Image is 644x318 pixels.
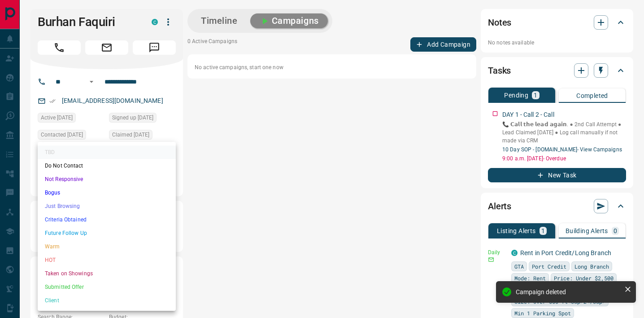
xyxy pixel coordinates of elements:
[38,199,176,213] li: Just Browsing
[38,159,176,172] li: Do Not Contact
[38,294,176,307] li: Client
[38,280,176,294] li: Submitted Offer
[38,253,176,267] li: HOT
[38,186,176,199] li: Bogus
[38,226,176,240] li: Future Follow Up
[38,172,176,186] li: Not Responsive
[38,267,176,280] li: Taken on Showings
[38,240,176,253] li: Warm
[38,213,176,226] li: Criteria Obtained
[516,288,621,296] div: Campaign deleted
